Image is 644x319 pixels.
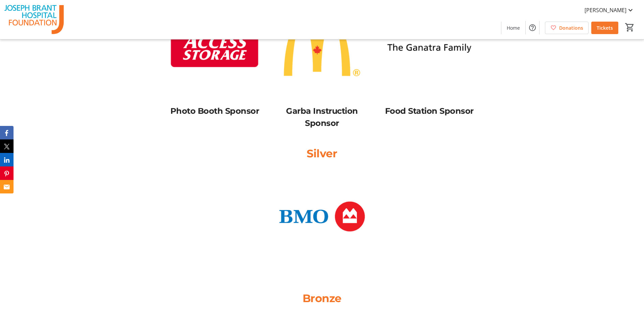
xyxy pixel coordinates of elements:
[597,24,613,31] span: Tickets
[585,6,626,14] span: [PERSON_NAME]
[272,167,372,266] img: logo
[591,22,618,34] a: Tickets
[579,5,640,16] button: [PERSON_NAME]
[303,292,341,305] span: Bronze
[545,22,589,34] a: Donations
[507,24,520,31] span: Home
[526,21,539,34] button: Help
[501,22,525,34] a: Home
[624,21,636,33] button: Cart
[559,24,583,31] span: Donations
[165,105,264,117] p: Photo Booth Sponsor
[307,147,337,160] span: Silver
[380,105,479,117] p: Food Station Sponsor
[272,105,372,129] p: Garba Instruction Sponsor
[4,3,64,36] img: The Joseph Brant Hospital Foundation's Logo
